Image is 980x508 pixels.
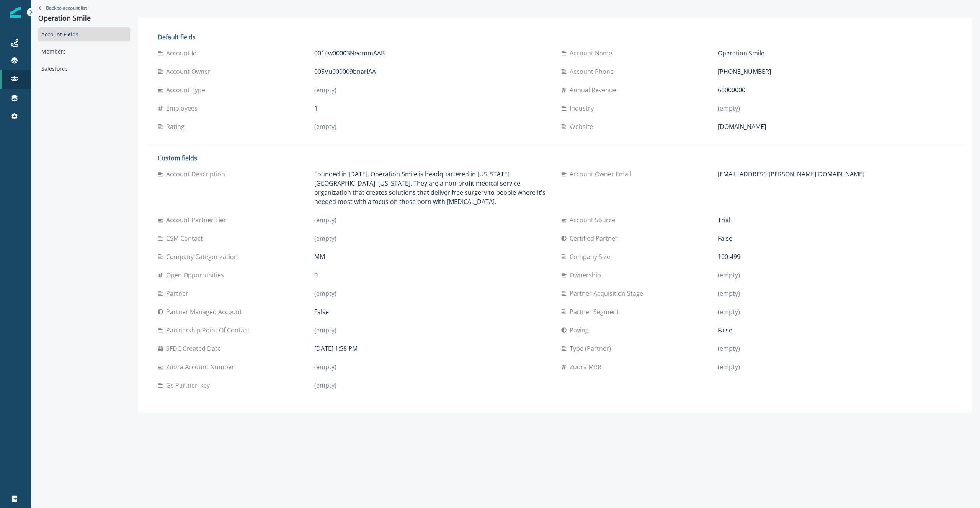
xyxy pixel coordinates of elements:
[314,215,336,225] p: (empty)
[166,344,224,353] p: SFDC Created Date
[718,362,740,371] p: (empty)
[314,104,318,113] p: 1
[38,27,130,41] div: Account Fields
[166,104,201,113] p: Employees
[166,215,229,225] p: Account Partner Tier
[718,169,864,179] p: [EMAIL_ADDRESS][PERSON_NAME][DOMAIN_NAME]
[166,169,228,179] p: Account Description
[718,344,740,353] p: (empty)
[46,5,87,11] p: Back to account list
[314,49,385,58] p: 0014w00003NeommAAB
[718,234,732,243] p: False
[166,326,253,335] p: Partnership Point of Contact
[166,85,208,94] p: Account Type
[314,289,336,298] p: (empty)
[570,169,634,179] p: Account Owner Email
[570,270,604,280] p: Ownership
[570,215,618,225] p: Account Source
[166,234,206,243] p: CSM Contact
[166,362,237,371] p: Zuora Account Number
[570,104,597,113] p: Industry
[38,62,130,76] div: Salesforce
[718,215,730,225] p: Trial
[570,49,615,58] p: Account Name
[570,307,622,316] p: Partner Segment
[718,122,766,131] p: [DOMAIN_NAME]
[166,122,188,131] p: Rating
[314,307,329,316] p: False
[314,252,325,261] p: MM
[166,270,227,280] p: Open Opportunities
[38,5,87,11] button: Go back
[718,67,771,76] p: [PHONE_NUMBER]
[570,326,592,335] p: Paying
[314,270,318,280] p: 0
[38,14,130,23] p: Operation Smile
[158,155,952,162] h2: Custom fields
[570,122,596,131] p: Website
[570,252,613,261] p: Company Size
[314,326,336,335] p: (empty)
[10,7,21,18] img: Inflection
[718,307,740,316] p: (empty)
[166,252,241,261] p: Company Categorization
[718,104,740,113] p: (empty)
[38,44,130,59] div: Members
[314,344,358,353] p: [DATE] 1:58 PM
[570,362,604,371] p: Zuora MRR
[718,49,764,58] p: Operation Smile
[718,85,745,94] p: 66000000
[718,326,732,335] p: False
[718,289,740,298] p: (empty)
[314,67,376,76] p: 005Vu000009bnarIAA
[570,85,619,94] p: Annual Revenue
[570,234,621,243] p: Certified Partner
[166,289,191,298] p: Partner
[166,49,200,58] p: Account Id
[166,307,245,316] p: Partner Managed Account
[314,122,336,131] p: (empty)
[158,34,952,41] h2: Default fields
[166,381,213,390] p: gs partner_key
[570,344,614,353] p: Type (Partner)
[314,85,336,94] p: (empty)
[570,67,617,76] p: Account Phone
[314,362,336,371] p: (empty)
[314,381,336,390] p: (empty)
[314,169,549,206] p: Founded in [DATE], Operation Smile is headquartered in [US_STATE][GEOGRAPHIC_DATA], [US_STATE]. T...
[570,289,646,298] p: Partner Acquisition Stage
[718,270,740,280] p: (empty)
[314,234,336,243] p: (empty)
[718,252,740,261] p: 100-499
[166,67,214,76] p: Account Owner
